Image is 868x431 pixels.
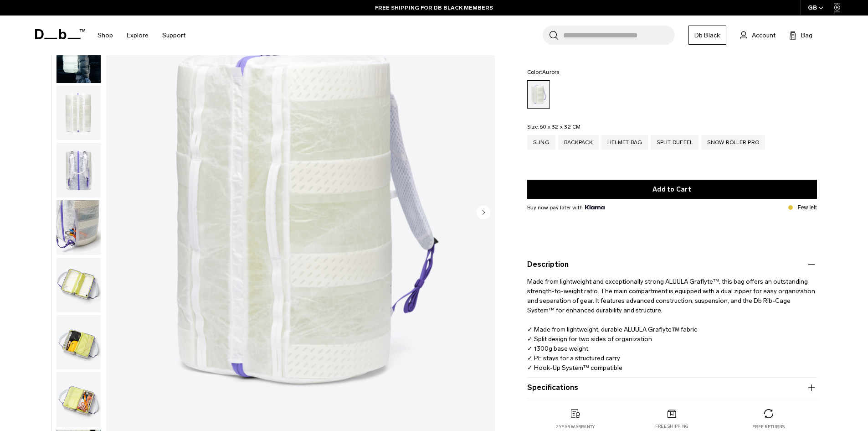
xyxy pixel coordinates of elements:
[56,258,101,312] img: Weigh_Lighter_Split_Duffel_70L_5.png
[752,31,776,40] span: Account
[789,30,812,41] button: Bag
[527,270,817,373] p: Made from lightweight and exceptionally strong ALUULA Graflyte™, this bag offers an outstanding s...
[527,259,817,270] button: Description
[801,31,812,40] span: Bag
[527,135,555,150] a: Sling
[56,28,101,83] img: Weigh_Lighter_Duffel_70L_Lifestyle.png
[56,372,101,427] button: Weigh_Lighter_Split_Duffel_70L_7.png
[527,80,550,109] a: Aurora
[56,28,101,83] button: Weigh_Lighter_Duffel_70L_Lifestyle.png
[527,180,817,199] button: Add to Cart
[558,135,599,150] a: Backpack
[56,143,101,197] img: Weigh_Lighter_Split_Duffel_70L_3.png
[477,205,490,221] button: Next slide
[655,423,688,430] p: Free shipping
[527,203,605,212] span: Buy now pay later with
[56,86,101,140] img: Weigh_Lighter_Split_Duffel_70L_2.png
[556,424,595,430] p: 2 year warranty
[375,4,493,12] a: FREE SHIPPING FOR DB BLACK MEMBERS
[56,315,101,370] button: Weigh_Lighter_Split_Duffel_70L_6.png
[601,135,648,150] a: Helmet Bag
[740,30,776,41] a: Account
[542,69,560,75] span: Aurora
[56,85,101,141] button: Weigh_Lighter_Split_Duffel_70L_2.png
[56,200,101,255] button: Weigh_Lighter_Split_Duffel_70L_4.png
[701,135,765,150] a: Snow Roller Pro
[797,203,817,212] p: Few left
[56,200,101,255] img: Weigh_Lighter_Split_Duffel_70L_4.png
[127,19,149,52] a: Explore
[56,142,101,198] button: Weigh_Lighter_Split_Duffel_70L_3.png
[688,26,726,45] a: Db Black
[91,16,192,55] nav: Main Navigation
[56,257,101,313] button: Weigh_Lighter_Split_Duffel_70L_5.png
[56,372,101,427] img: Weigh_Lighter_Split_Duffel_70L_7.png
[527,124,581,130] legend: Size:
[539,124,581,130] span: 60 x 32 x 32 CM
[585,205,605,209] img: {"height" => 20, "alt" => "Klarna"}
[56,315,101,370] img: Weigh_Lighter_Split_Duffel_70L_6.png
[98,19,113,52] a: Shop
[162,19,185,52] a: Support
[651,135,699,150] a: Split Duffel
[527,69,560,75] legend: Color:
[752,424,785,430] p: Free returns
[527,382,817,393] button: Specifications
